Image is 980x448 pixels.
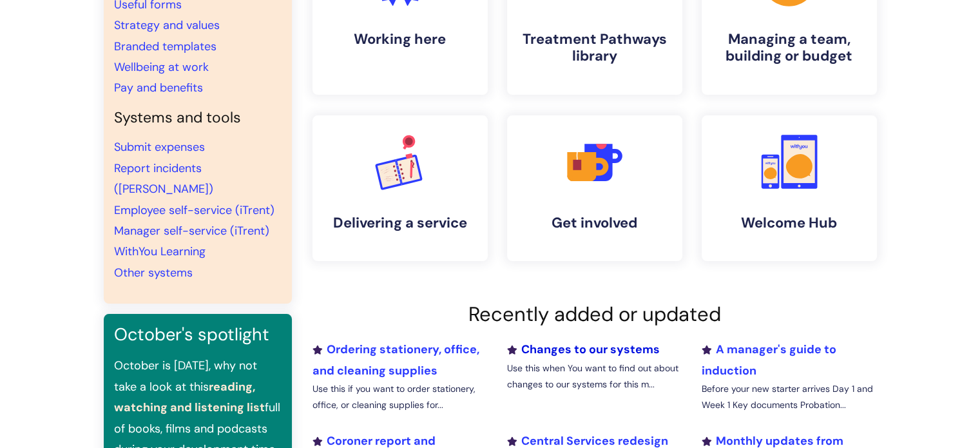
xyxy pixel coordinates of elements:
[517,215,672,231] h4: Get involved
[114,59,209,75] a: Wellbeing at work
[114,80,203,95] a: Pay and benefits
[712,215,867,231] h4: Welcome Hub
[114,265,193,280] a: Other systems
[312,381,488,413] p: Use this if you want to order stationery, office, or cleaning supplies for...
[114,139,205,155] a: Submit expenses
[506,342,659,357] a: Changes to our systems
[114,223,269,239] a: Manager self-service (iTrent)
[114,17,220,33] a: Strategy and values
[312,115,488,261] a: Delivering a service
[506,360,682,393] p: Use this when You want to find out about changes to our systems for this m...
[701,381,876,413] p: Before your new starter arrives Day 1 and Week 1 Key documents Probation...
[323,215,477,231] h4: Delivering a service
[114,202,274,218] a: Employee self-service (iTrent)
[701,342,836,378] a: A manager's guide to induction
[312,302,877,326] h2: Recently added or updated
[114,244,206,259] a: WithYou Learning
[323,31,477,48] h4: Working here
[507,115,682,261] a: Get involved
[702,115,877,261] a: Welcome Hub
[517,31,672,65] h4: Treatment Pathways library
[114,161,213,197] a: Report incidents ([PERSON_NAME])
[114,324,282,345] h3: October's spotlight
[312,342,479,378] a: Ordering stationery, office, and cleaning supplies
[114,109,282,127] h4: Systems and tools
[712,31,867,65] h4: Managing a team, building or budget
[114,39,216,54] a: Branded templates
